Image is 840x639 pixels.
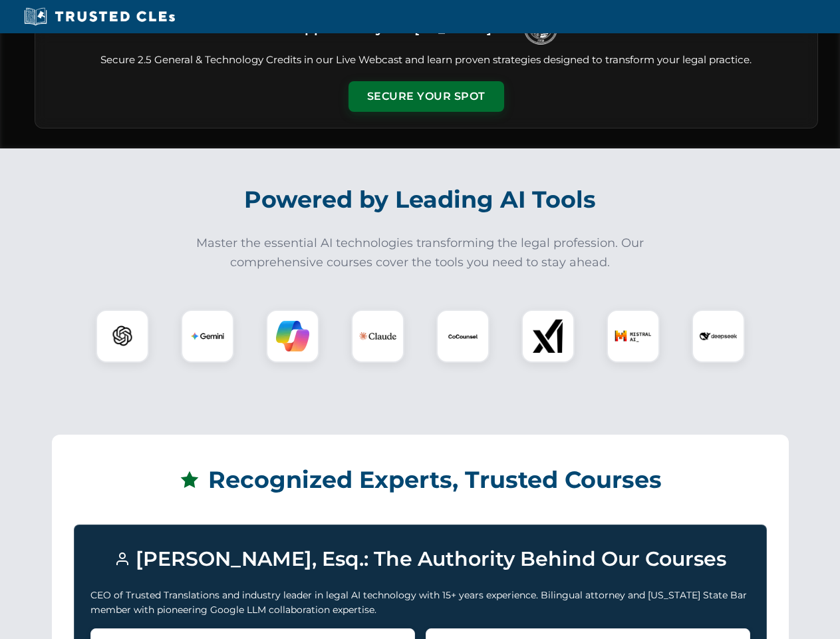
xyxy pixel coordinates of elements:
[74,457,767,503] h2: Recognized Experts, Trusted Courses
[51,53,801,68] p: Secure 2.5 General & Technology Credits in our Live Webcast and learn proven strategies designed ...
[266,310,319,363] div: Copilot
[446,319,480,353] img: CoCounsel Logo
[96,310,149,363] div: ChatGPT
[531,319,565,353] img: xAI Logo
[188,234,653,272] p: Master the essential AI technologies transforming the legal profession. Our comprehensive courses...
[700,318,737,355] img: DeepSeek Logo
[359,318,396,355] img: Claude Logo
[276,319,309,353] img: Copilot Logo
[52,176,789,223] h2: Powered by Leading AI Tools
[615,318,652,355] img: Mistral AI Logo
[436,310,490,363] div: CoCounsel
[351,310,404,363] div: Claude
[692,310,745,363] div: DeepSeek
[103,317,142,355] img: ChatGPT Logo
[90,541,750,577] h3: [PERSON_NAME], Esq.: The Authority Behind Our Courses
[181,310,234,363] div: Gemini
[349,81,504,112] button: Secure Your Spot
[191,319,224,353] img: Gemini Logo
[20,7,179,27] img: Trusted CLEs
[521,310,575,363] div: xAI
[90,588,750,618] p: CEO of Trusted Translations and industry leader in legal AI technology with 15+ years experience....
[607,310,660,363] div: Mistral AI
